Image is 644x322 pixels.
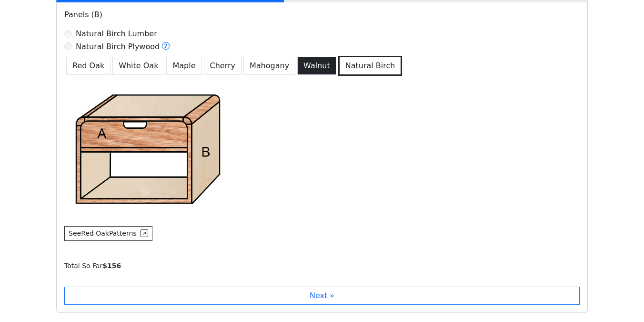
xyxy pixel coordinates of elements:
[243,57,295,75] button: Mahogany
[76,41,170,53] label: Natural Birch Plywood
[64,262,121,270] small: Total So Far
[161,41,170,53] button: Natural Birch Plywood
[297,57,336,75] button: Walnut
[64,287,580,305] button: Next »
[204,57,242,75] button: Cherry
[64,226,152,241] button: SeeRed OakPatterns
[66,57,111,75] button: Red Oak
[166,57,201,75] button: Maple
[64,10,102,19] span: Panels (B)
[112,57,164,75] button: White Oak
[76,28,157,40] label: Natural Birch Lumber
[338,56,402,76] button: Natural Birch
[102,262,121,270] b: $ 156
[64,87,231,210] img: Structure example - Stretchers(A)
